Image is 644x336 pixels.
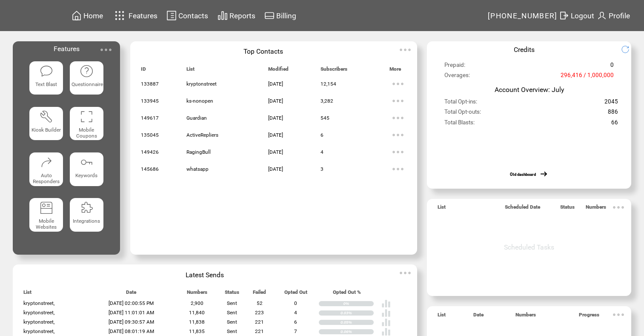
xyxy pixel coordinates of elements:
img: ellypsis.svg [397,41,414,58]
span: Account Overview: July [495,86,564,94]
a: Reports [216,9,257,22]
span: 66 [611,119,618,129]
span: Mobile Websites [36,218,57,230]
a: Text Blast [29,61,63,100]
span: Features [129,11,157,20]
div: 0% [343,301,373,306]
img: mobile-websites.svg [40,201,53,215]
span: 0 [294,300,297,306]
span: ActiveRepliers [186,132,218,138]
a: Integrations [70,198,103,237]
span: List [438,312,446,322]
span: Profile [609,11,630,20]
span: kryptonstreet, [23,328,54,334]
span: Kiosk Builder [31,127,61,133]
img: contacts.svg [166,10,177,21]
span: 545 [321,115,329,121]
span: Contacts [178,11,208,20]
a: Mobile Coupons [70,107,103,146]
span: 223 [255,310,264,316]
span: Opted Out % [333,289,361,299]
span: 3 [321,166,323,172]
span: 2,900 [191,300,203,306]
span: [PHONE_NUMBER] [488,11,558,20]
span: 6 [294,319,297,325]
span: [DATE] [268,98,283,104]
span: Latest Sends [186,271,224,279]
img: questionnaire.svg [80,64,93,78]
a: Home [70,9,104,22]
img: ellypsis.svg [610,306,627,323]
span: Status [560,204,575,214]
img: exit.svg [559,10,569,21]
a: Auto Responders [29,152,63,191]
span: 133887 [141,81,159,87]
span: ks-nonopen [186,98,213,104]
span: 12,154 [321,81,336,87]
span: Progress [579,312,599,322]
span: whatsapp [186,166,209,172]
span: [DATE] 11:01:01 AM [109,310,154,316]
img: poll%20-%20white.svg [381,308,391,318]
div: 0.03% [341,310,374,316]
img: poll%20-%20white.svg [381,299,391,308]
span: Total Opt-outs: [444,109,481,119]
span: Subscribers [321,66,347,76]
span: Reports [229,11,255,20]
img: ellypsis.svg [389,109,406,126]
span: Opted Out [284,289,307,299]
span: [DATE] 02:00:55 PM [109,300,154,306]
span: Text Blast [35,81,57,87]
span: Integrations [73,218,100,224]
span: Billing [276,11,296,20]
img: coupons.svg [80,110,93,123]
span: Sent [227,328,237,334]
span: 149426 [141,149,159,155]
div: 0.06% [341,329,374,334]
img: home.svg [72,10,82,21]
img: ellypsis.svg [389,75,406,92]
span: [DATE] [268,166,283,172]
span: Prepaid: [444,62,465,72]
span: Keywords [75,172,97,178]
img: profile.svg [597,10,607,21]
span: 4 [321,149,323,155]
span: 886 [608,109,618,119]
span: Sent [227,319,237,325]
span: Numbers [515,312,536,322]
span: Sent [227,310,237,316]
span: kryptonstreet, [23,319,54,325]
a: Contacts [165,9,209,22]
img: ellypsis.svg [389,126,406,144]
img: ellypsis.svg [389,144,406,161]
span: Guardian [186,115,207,121]
img: auto-responders.svg [40,155,53,169]
span: [DATE] 09:30:57 AM [109,319,154,325]
span: 133945 [141,98,159,104]
span: List [23,289,31,299]
a: Kiosk Builder [29,107,63,146]
span: [DATE] [268,81,283,87]
span: Scheduled Date [505,204,540,214]
span: 2045 [604,98,618,109]
span: 11,835 [189,328,205,334]
a: Mobile Websites [29,198,63,237]
img: ellypsis.svg [97,41,114,58]
img: creidtcard.svg [264,10,275,21]
div: 0.05% [341,320,374,325]
span: 52 [257,300,263,306]
span: Logout [571,11,594,20]
span: Modified [268,66,289,76]
a: Logout [558,9,595,22]
span: kryptonstreet, [23,310,54,316]
span: 296,416 / 1,000,000 [561,72,614,82]
span: [DATE] [268,132,283,138]
img: ellypsis.svg [389,92,406,109]
a: Questionnaire [70,61,103,100]
span: Sent [227,300,237,306]
span: 221 [255,319,264,325]
span: Auto Responders [33,172,60,184]
img: ellypsis.svg [610,199,627,216]
img: features.svg [112,9,127,23]
span: Questionnaire [72,81,103,87]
